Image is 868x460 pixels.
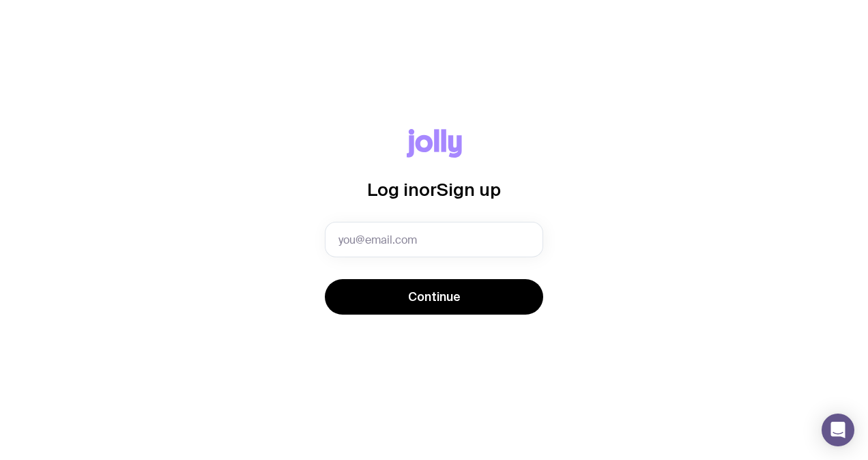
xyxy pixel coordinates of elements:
span: Log in [367,179,419,199]
button: Continue [325,279,543,315]
div: Open Intercom Messenger [822,414,854,446]
span: Sign up [437,179,501,199]
input: you@email.com [325,222,543,257]
span: or [419,179,437,199]
span: Continue [408,289,461,305]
